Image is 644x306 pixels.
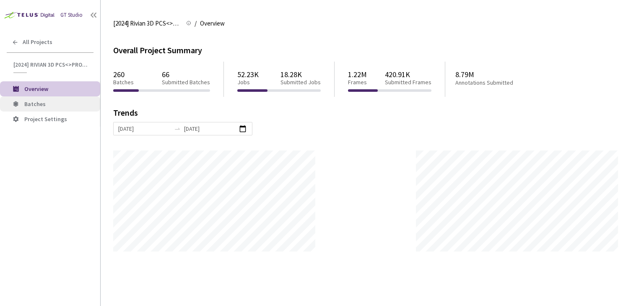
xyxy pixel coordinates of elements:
p: Submitted Frames [385,79,431,86]
span: [2024] Rivian 3D PCS<>Production [13,61,88,68]
p: Jobs [237,79,259,86]
p: 52.23K [237,70,259,79]
span: Project Settings [24,115,67,123]
p: 8.79M [455,70,546,79]
span: Batches [24,100,46,108]
p: Submitted Batches [162,79,210,86]
p: Submitted Jobs [280,79,321,86]
p: 18.28K [280,70,321,79]
span: Overview [200,18,225,29]
p: Batches [113,79,134,86]
p: 420.91K [385,70,431,79]
p: 66 [162,70,210,79]
span: to [174,125,181,132]
p: Frames [348,79,367,86]
span: Overview [24,85,48,93]
p: 1.22M [348,70,367,79]
p: 260 [113,70,134,79]
span: All Projects [23,39,52,46]
div: Trends [113,109,620,122]
div: Overall Project Summary [113,44,631,57]
li: / [195,18,197,29]
input: Start date [118,124,171,133]
div: GT Studio [60,11,83,19]
input: End date [184,124,236,133]
span: [2024] Rivian 3D PCS<>Production [113,18,181,29]
span: swap-right [174,125,181,132]
p: Annotations Submitted [455,79,546,86]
